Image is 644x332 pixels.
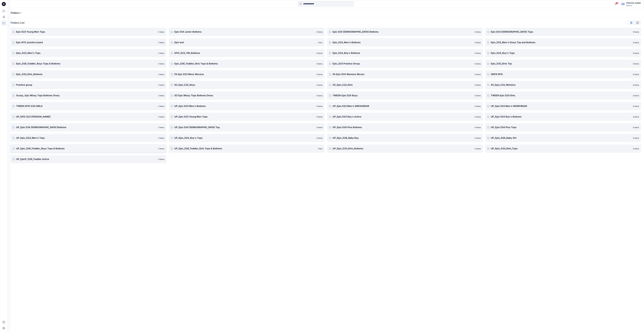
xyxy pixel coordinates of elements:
[11,49,166,57] a: Epic_D23_Men's Tops0 items
[174,41,316,44] p: Epic test
[169,49,325,57] a: EPIC_D23_YM_Bottoms0 items
[333,30,473,34] p: Epic D34 [DEMOGRAPHIC_DATA] Bottoms
[327,81,483,89] a: SC_Epic_C22_Girls0 items
[475,94,481,97] p: 0 items
[11,11,20,15] a: Folders
[174,30,315,34] p: Epic D34 Junior Bottoms
[333,104,473,108] p: UP_Epic D23 Men's DRESSWEAR
[333,126,473,129] p: UP_Epic D34 Plus Bottoms
[316,84,323,86] p: 0 items
[16,147,157,150] p: UP_Epic_D26_Toddler_Boys Tops & Bottoms
[327,134,483,142] a: UP_Epic_D26_Baby Boy0 items
[11,70,166,78] a: Epic_D33_Girls_Bottoms0 items
[633,31,639,33] p: 0 items
[633,147,639,150] p: 0 items
[169,81,325,89] a: SC_Epic_C22_Boys0 items
[174,73,315,76] p: FA Epic D23 Mens Wovens
[316,52,323,54] p: 0 items
[491,51,631,55] p: Epic_D24_Boy's Tops
[174,115,315,118] p: UP_Epic D23 Young Men Tops
[318,41,323,44] p: 1 item
[16,73,157,76] p: Epic_D33_Girls_Bottoms
[318,147,323,150] p: 1 item
[16,62,157,65] p: Epic_D26_Toddler_Boys Tops & Bottoms
[333,147,473,150] p: UP_Epic_D33_Girls_Bottoms
[169,102,325,110] a: UP_Epic D23 Men's Bottoms0 items
[485,102,641,110] a: UP_Epic D23 Men's WORKWEAR0 items
[327,28,483,36] a: Epic D34 [DEMOGRAPHIC_DATA] Bottoms0 items
[327,38,483,46] a: Epic_D23_Men's Bottoms0 items
[333,115,473,118] p: UP_Epic D24 Boy's Active
[16,41,157,44] p: Epic NYC practice board
[475,105,481,108] p: 0 items
[327,70,483,78] a: FA Epic D34 Womens Woven0 items
[491,83,631,87] p: SC_Epic_C22_Womens
[158,137,164,139] p: 0 items
[158,31,164,33] p: 0 items
[633,41,639,44] p: 0 items
[633,137,639,139] p: 0 items
[16,30,157,34] p: Epic D23 Young Men Tops
[169,145,325,153] a: UP_Epic_D26_Toddler_Girls Tops & Bottoms1 item
[491,115,631,118] p: UP_Epic D24 Boy's Bottoms
[633,73,639,76] p: 0 items
[16,51,157,55] p: Epic_D23_Men's Tops
[16,115,157,118] p: UP_EPIC D23 [PERSON_NAME]
[158,158,164,161] p: 0 items
[491,41,631,44] p: Epic_D23_Men's Dress Top and Bottoms
[316,126,323,129] p: 0 items
[316,94,323,97] p: 0 items
[158,73,164,76] p: 0 items
[174,126,315,129] p: UP_Epic D34 [DEMOGRAPHIC_DATA] Top
[158,94,164,97] p: 0 items
[169,91,325,100] a: SO Epic Missy Tops Bottoms Dress0 items
[626,2,641,5] div: [PERSON_NAME]
[16,136,157,140] p: UP_Epic_D23_Men's Tops
[16,104,157,108] p: TWEEN EPIC D33 GIRLS
[174,94,315,97] p: SO Epic Missy Tops Bottoms Dress
[16,157,157,161] p: UP_EpicP_D26_Toddler Active
[491,147,631,150] p: UP_Epic_D33_Girls_Tops
[174,83,315,87] p: SC_Epic_C22_Boys
[169,60,325,68] a: Epic_D26_Toddler_Girls Tops & Bottoms0 items
[11,21,24,25] p: Folders List
[11,123,166,131] a: UP_Epic D34 [DEMOGRAPHIC_DATA] Bottoms0 items
[475,41,481,44] p: 0 items
[158,126,164,129] p: 0 items
[174,51,315,55] p: EPIC_D23_YM_Bottoms
[316,73,323,76] p: 0 items
[633,94,639,97] p: 0 items
[174,136,315,140] p: UP_Epic_D24_Boy's Tops
[16,126,157,129] p: UP_Epic D34 [DEMOGRAPHIC_DATA] Bottoms
[633,105,639,108] p: 0 items
[485,28,641,36] a: Epic D34 [DEMOGRAPHIC_DATA] Tops0 items
[169,38,325,46] a: Epic test1 item
[327,123,483,131] a: UP_Epic D34 Plus Bottoms0 items
[491,136,631,140] p: UP_Epic_D26_Baby Girl
[16,83,157,87] p: Practice group
[11,113,166,121] a: UP_EPIC D23 [PERSON_NAME]0 items
[485,70,641,78] a: GNFR EPIC0 items
[11,38,166,46] a: Epic NYC practice board0 items
[333,83,473,87] p: SC_Epic_C22_Girls
[169,113,325,121] a: UP_Epic D23 Young Men Tops0 items
[485,49,641,57] a: Epic_D24_Boy's Tops0 items
[475,52,481,54] p: 0 items
[475,62,481,65] p: 0 items
[485,38,641,46] a: Epic_D23_Men's Dress Top and Bottoms0 items
[316,31,323,33] p: 0 items
[327,113,483,121] a: UP_Epic D24 Boy's Active4 items
[491,30,631,34] p: Epic D34 [DEMOGRAPHIC_DATA] Tops
[11,60,166,68] a: Epic_D26_Toddler_Boys Tops & Bottoms0 items
[11,28,166,36] a: Epic D23 Young Men Tops0 items
[485,91,641,100] a: TWEEN Epic D33 Girls0 items
[333,62,473,65] p: Epic_D33 Practice Group
[158,115,164,118] p: 0 items
[475,115,481,118] p: 4 items
[158,105,164,108] p: 2 items
[633,62,639,65] p: 0 items
[316,62,323,65] p: 0 items
[11,134,166,142] a: UP_Epic_D23_Men's Tops0 items
[485,145,641,153] a: UP_Epic_D33_Girls_Tops0 items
